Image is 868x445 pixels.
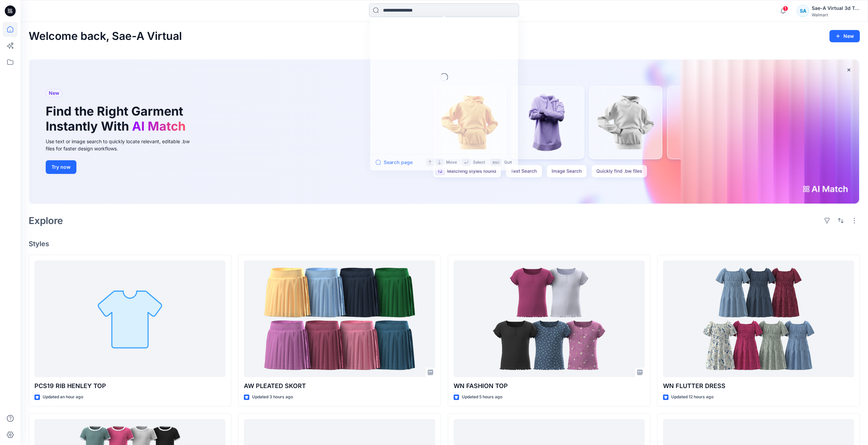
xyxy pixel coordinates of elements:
[454,381,645,391] p: WN FASHION TOP
[829,30,860,42] button: New
[34,261,225,377] a: PCS19 RIB HENLEY TOP
[43,394,83,401] p: Updated an hour ago
[252,394,293,401] p: Updated 3 hours ago
[492,159,500,166] p: esc
[46,104,189,133] h1: Find the Right Garment Instantly With
[473,159,485,166] p: Select
[504,159,512,166] p: Quit
[46,160,76,174] button: Try now
[244,261,435,377] a: AW PLEATED SKORT
[46,138,199,152] div: Use text or image search to quickly locate relevant, editable .bw files for faster design workflows.
[49,89,59,97] span: New
[446,159,457,166] p: Move
[29,240,860,248] h4: Styles
[462,394,502,401] p: Updated 5 hours ago
[34,381,225,391] p: PCS19 RIB HENLEY TOP
[783,6,788,11] span: 1
[797,5,809,17] div: SA
[671,394,713,401] p: Updated 12 hours ago
[29,215,63,226] h2: Explore
[29,30,182,43] h2: Welcome back, Sae-A Virtual
[376,158,412,166] button: Search page
[663,381,854,391] p: WN FLUTTER DRESS
[812,12,859,17] div: Walmart
[663,261,854,377] a: WN FLUTTER DRESS
[132,119,186,134] span: AI Match
[454,261,645,377] a: WN FASHION TOP
[244,381,435,391] p: AW PLEATED SKORT
[812,4,859,12] div: Sae-A Virtual 3d Team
